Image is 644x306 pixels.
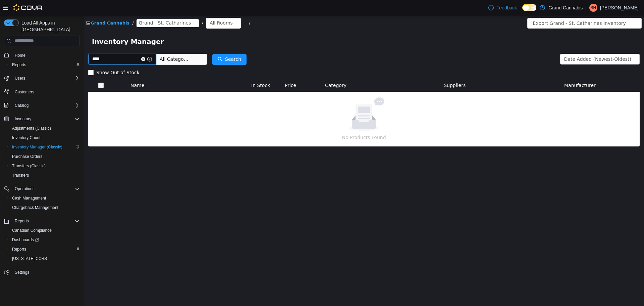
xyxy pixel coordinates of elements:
[12,62,26,68] span: Reports
[12,195,46,201] span: Cash Management
[12,247,26,252] span: Reports
[12,51,28,59] a: Home
[12,88,80,96] span: Customers
[7,171,83,180] button: Transfers
[15,218,29,224] span: Reports
[128,39,163,49] button: icon: searchSearch
[9,171,32,179] a: Transfers
[10,54,58,60] span: Show Out of Stock
[12,144,62,150] span: Inventory Manager (Classic)
[201,67,212,73] span: Price
[7,193,83,203] button: Cash Management
[12,118,548,126] p: No Products Found
[9,162,80,170] span: Transfers (Classic)
[4,48,80,295] nav: Complex example
[443,2,547,13] button: Export Grand - St. Catharines Inventory
[9,124,80,132] span: Adjustments (Classic)
[1,114,83,124] button: Inventory
[480,39,547,49] div: Date Added (Newest-Oldest)
[9,61,29,69] a: Reports
[13,4,43,11] img: Cova
[360,67,382,73] span: Suppliers
[12,256,47,261] span: [US_STATE] CCRS
[9,171,80,179] span: Transfers
[1,184,83,193] button: Operations
[15,103,29,108] span: Catalog
[589,4,597,12] div: Stephanie Harrietha
[15,116,31,122] span: Inventory
[9,245,80,253] span: Reports
[600,4,639,12] p: [PERSON_NAME]
[9,124,54,132] a: Adjustments (Classic)
[12,173,29,178] span: Transfers
[57,42,61,46] i: icon: close-circle
[126,2,149,12] div: All Rooms
[7,152,83,161] button: Purchase Orders
[9,143,65,151] a: Inventory Manager (Classic)
[548,4,583,12] p: Grand Cannabis
[9,152,80,161] span: Purchase Orders
[9,226,80,234] span: Canadian Compliance
[591,4,596,12] span: SH
[48,5,50,10] span: /
[7,226,83,235] button: Canadian Compliance
[15,89,34,95] span: Customers
[76,40,106,47] span: All Categories
[1,50,83,60] button: Home
[110,42,114,46] i: icon: down
[165,5,166,10] span: /
[15,53,25,58] span: Home
[480,67,512,73] span: Manufacturer
[167,67,186,73] span: In Stock
[12,268,32,276] a: Settings
[9,152,45,161] a: Purchase Orders
[12,115,80,123] span: Inventory
[8,21,84,32] span: Inventory Manager
[9,245,29,253] a: Reports
[12,126,51,131] span: Adjustments (Classic)
[12,74,28,82] button: Users
[1,87,83,97] button: Customers
[12,101,80,110] span: Catalog
[12,205,58,210] span: Chargeback Management
[9,134,43,142] a: Inventory Count
[7,235,83,245] a: Dashboards
[15,76,25,81] span: Users
[12,228,52,233] span: Canadian Compliance
[1,74,83,83] button: Users
[47,67,60,73] span: Name
[15,270,29,275] span: Settings
[2,5,7,10] i: icon: shop
[12,115,34,123] button: Inventory
[9,194,49,202] a: Cash Management
[9,134,80,142] span: Inventory Count
[9,255,80,263] span: Washington CCRS
[7,133,83,142] button: Inventory Count
[1,267,83,277] button: Settings
[12,154,43,159] span: Purchase Orders
[12,88,37,96] a: Customers
[496,4,517,11] span: Feedback
[15,186,35,191] span: Operations
[1,216,83,226] button: Reports
[7,245,83,254] button: Reports
[7,254,83,263] button: [US_STATE] CCRS
[12,185,80,193] span: Operations
[55,4,107,11] span: Grand - St. Catharines
[12,163,46,169] span: Transfers (Classic)
[19,19,80,33] span: Load All Apps in [GEOGRAPHIC_DATA]
[63,41,68,46] i: icon: info-circle
[7,161,83,171] button: Transfers (Classic)
[9,236,42,244] a: Dashboards
[9,204,61,212] a: Chargeback Management
[12,217,32,225] button: Reports
[7,60,83,70] button: Reports
[9,204,80,212] span: Chargeback Management
[12,237,39,243] span: Dashboards
[7,203,83,212] button: Chargeback Management
[7,142,83,152] button: Inventory Manager (Classic)
[9,143,80,151] span: Inventory Manager (Classic)
[12,217,80,225] span: Reports
[9,255,50,263] a: [US_STATE] CCRS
